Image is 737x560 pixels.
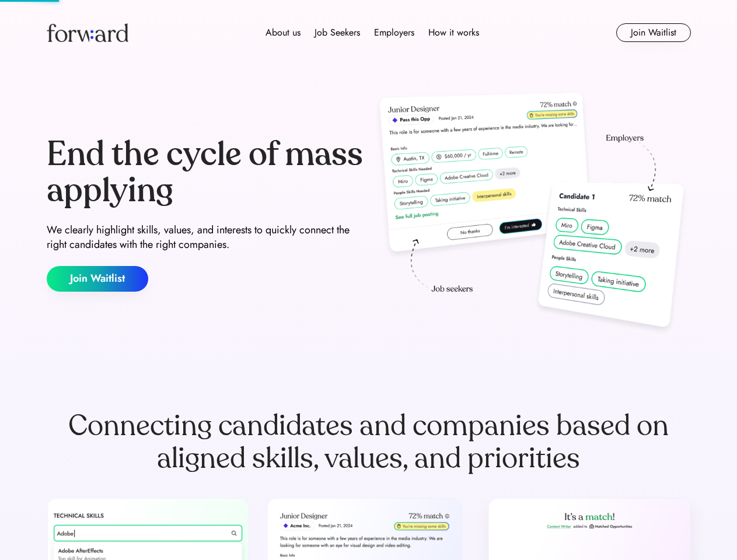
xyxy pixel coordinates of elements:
div: About us [266,26,301,40]
img: Forward logo [47,23,128,42]
div: Job Seekers [315,26,360,40]
img: hero-image.png [373,89,691,339]
div: Connecting candidates and companies based on aligned skills, values, and priorities [47,409,691,475]
div: How it works [428,26,479,40]
div: We clearly highlight skills, values, and interests to quickly connect the right candidates with t... [47,223,364,252]
button: Join Waitlist [47,266,148,292]
div: Employers [374,26,414,40]
div: End the cycle of mass applying [47,136,364,208]
button: Join Waitlist [616,23,691,42]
